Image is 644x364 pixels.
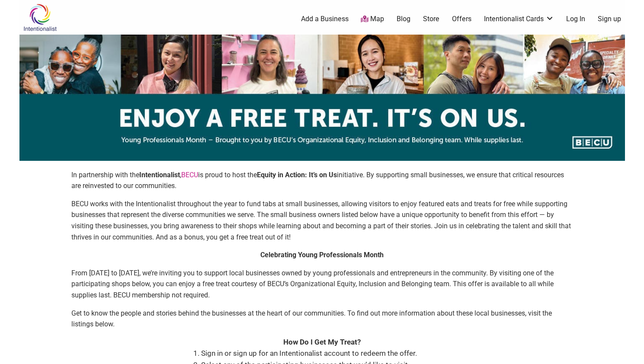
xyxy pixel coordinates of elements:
[201,348,452,359] li: Sign in or sign up for an Intentionalist account to redeem the offer.
[181,171,198,179] a: BECU
[566,14,585,24] a: Log In
[139,171,180,179] strong: Intentionalist
[71,268,573,301] p: From [DATE] to [DATE], we’re inviting you to support local businesses owned by young professional...
[397,14,410,24] a: Blog
[260,251,384,259] strong: Celebrating Young Professionals Month
[423,14,439,24] a: Store
[484,14,554,24] a: Intentionalist Cards
[598,14,621,24] a: Sign up
[19,35,625,161] img: sponsor logo
[71,169,573,192] p: In partnership with the , is proud to host the initiative. By supporting small businesses, we ens...
[257,171,337,179] strong: Equity in Action: It’s on Us
[71,308,573,330] p: Get to know the people and stories behind the businesses at the heart of our communities. To find...
[19,3,61,32] img: Intentionalist
[283,338,361,346] strong: How Do I Get My Treat?
[452,14,471,24] a: Offers
[71,198,573,243] p: BECU works with the Intentionalist throughout the year to fund tabs at small businesses, allowing...
[361,14,384,24] a: Map
[301,14,349,24] a: Add a Business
